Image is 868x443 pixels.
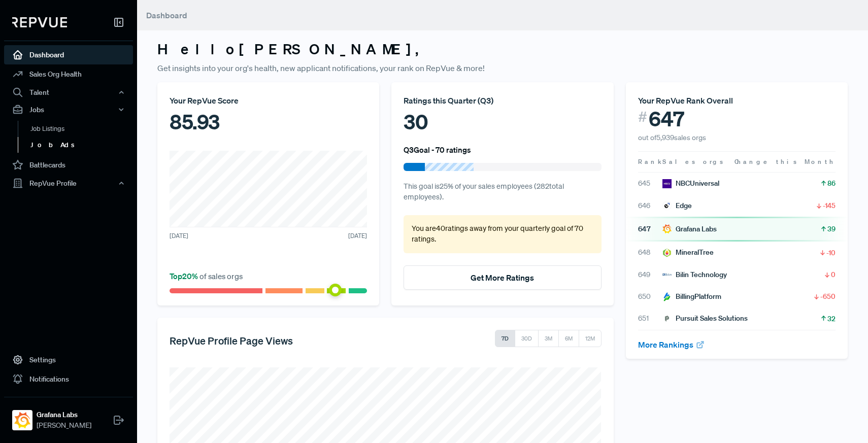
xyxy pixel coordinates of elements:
div: BillingPlatform [662,291,721,302]
button: 3M [538,330,559,347]
span: 650 [638,291,662,302]
strong: Grafana Labs [37,410,91,420]
h5: RepVue Profile Page Views [170,334,293,347]
span: 648 [638,247,662,258]
a: Dashboard [4,45,133,64]
a: Job Listings [18,121,147,137]
span: [DATE] [170,231,188,241]
div: Grafana Labs [662,224,717,234]
span: 32 [827,314,836,324]
span: 649 [638,269,662,280]
div: Ratings this Quarter ( Q3 ) [404,94,601,107]
a: More Rankings [638,339,705,350]
span: out of 5,939 sales orgs [638,133,706,142]
div: 30 [404,107,601,137]
div: Edge [662,200,692,211]
span: Rank [638,157,662,166]
span: [DATE] [348,231,367,241]
a: Settings [4,350,133,369]
button: Jobs [4,101,133,118]
span: Dashboard [146,10,187,20]
h6: Q3 Goal - 70 ratings [404,145,471,154]
img: Grafana Labs [14,412,30,428]
a: Battlecards [4,155,133,175]
span: 86 [827,178,836,188]
span: Sales orgs [662,157,725,166]
button: 6M [558,330,579,347]
a: Sales Org Health [4,64,133,84]
button: 30D [515,330,539,347]
span: 0 [831,269,836,280]
a: Grafana LabsGrafana Labs[PERSON_NAME] [4,397,133,435]
span: 646 [638,200,662,211]
span: -650 [820,291,836,301]
p: Get insights into your org's health, new applicant notifications, your rank on RepVue & more! [157,62,848,74]
img: Pursuit Sales Solutions [662,314,672,323]
img: Edge [662,201,672,210]
span: 647 [649,107,684,131]
p: You are 40 ratings away from your quarterly goal of 70 ratings . [412,223,593,245]
span: -145 [823,200,836,211]
span: Change this Month [735,157,836,166]
span: 647 [638,224,662,234]
button: Talent [4,84,133,101]
span: [PERSON_NAME] [37,420,91,431]
h3: Hello [PERSON_NAME] , [157,41,848,58]
button: RepVue Profile [4,175,133,192]
img: NBCUniversal [662,179,672,188]
img: Bilin Technology [662,270,672,279]
span: 651 [638,313,662,324]
span: 645 [638,178,662,189]
span: # [638,107,647,127]
button: Get More Ratings [404,265,601,290]
a: Job Ads [18,137,147,153]
p: This goal is 25 % of your sales employees ( 282 total employees). [404,181,601,203]
a: Notifications [4,369,133,389]
img: BillingPlatform [662,292,672,301]
div: Your RepVue Score [170,94,367,107]
div: Bilin Technology [662,269,727,280]
button: 12M [579,330,602,347]
span: 39 [827,224,836,234]
img: RepVue [12,17,67,27]
button: 7D [495,330,515,347]
div: NBCUniversal [662,178,719,189]
span: -10 [826,248,836,258]
div: MineralTree [662,247,714,258]
img: Grafana Labs [662,224,672,233]
span: of sales orgs [170,271,243,281]
img: MineralTree [662,248,672,257]
div: 85.93 [170,107,367,137]
div: Pursuit Sales Solutions [662,313,748,324]
span: Your RepVue Rank Overall [638,95,733,106]
span: Top 20 % [170,271,199,281]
